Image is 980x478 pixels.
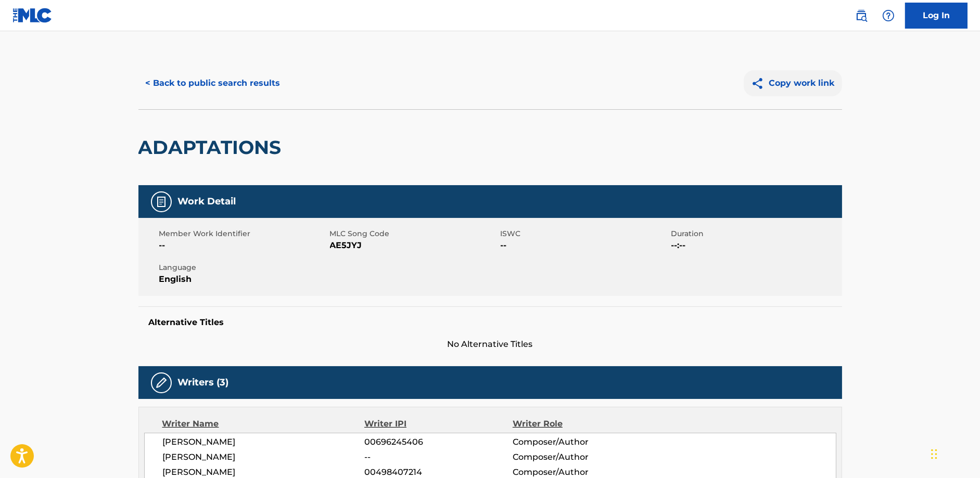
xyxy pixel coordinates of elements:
[513,451,647,463] span: Composer/Author
[138,338,842,351] span: No Alternative Titles
[364,418,513,430] div: Writer IPI
[178,196,236,208] h5: Work Detail
[163,436,365,448] span: [PERSON_NAME]
[851,5,872,26] a: Public Search
[163,451,365,463] span: [PERSON_NAME]
[513,436,647,448] span: Composer/Author
[878,5,899,26] div: Help
[501,239,669,252] span: --
[744,70,842,96] button: Copy work link
[155,196,168,208] img: Work Detail
[12,8,53,23] img: MLC Logo
[159,228,327,239] span: Member Work Identifier
[905,3,968,29] a: Log In
[364,451,512,463] span: --
[671,239,839,252] span: --:--
[159,273,327,286] span: English
[931,438,937,470] div: Drag
[138,136,287,159] h2: ADAPTATIONS
[330,239,498,252] span: AE5JYJ
[162,418,365,430] div: Writer Name
[928,428,980,478] iframe: Chat Widget
[751,77,769,90] img: Copy work link
[501,228,669,239] span: ISWC
[882,9,895,22] img: help
[513,418,647,430] div: Writer Role
[155,377,168,389] img: Writers
[364,436,512,448] span: 00696245406
[330,228,498,239] span: MLC Song Code
[671,228,839,239] span: Duration
[855,9,868,22] img: search
[178,377,229,389] h5: Writers (3)
[149,317,832,328] h5: Alternative Titles
[138,70,288,96] button: < Back to public search results
[159,239,327,252] span: --
[159,262,327,273] span: Language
